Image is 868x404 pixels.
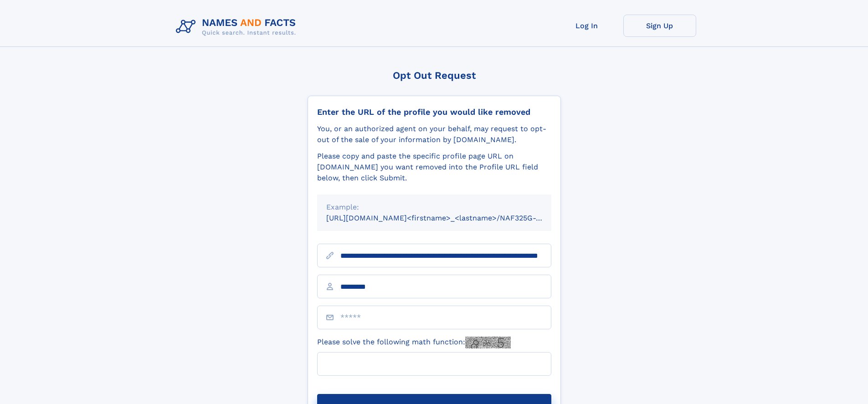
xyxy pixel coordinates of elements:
div: You, or an authorized agent on your behalf, may request to opt-out of the sale of your informatio... [317,123,551,145]
img: Logo Names and Facts [172,15,303,39]
div: Enter the URL of the profile you would like removed [317,107,551,117]
label: Please solve the following math function: [317,337,511,348]
small: [URL][DOMAIN_NAME]<firstname>_<lastname>/NAF325G-xxxxxxxx [326,214,569,222]
div: Example: [326,202,542,213]
a: Sign Up [623,15,696,37]
div: Please copy and paste the specific profile page URL on [DOMAIN_NAME] you want removed into the Pr... [317,151,551,184]
a: Log In [550,15,623,37]
div: Opt Out Request [308,70,561,81]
